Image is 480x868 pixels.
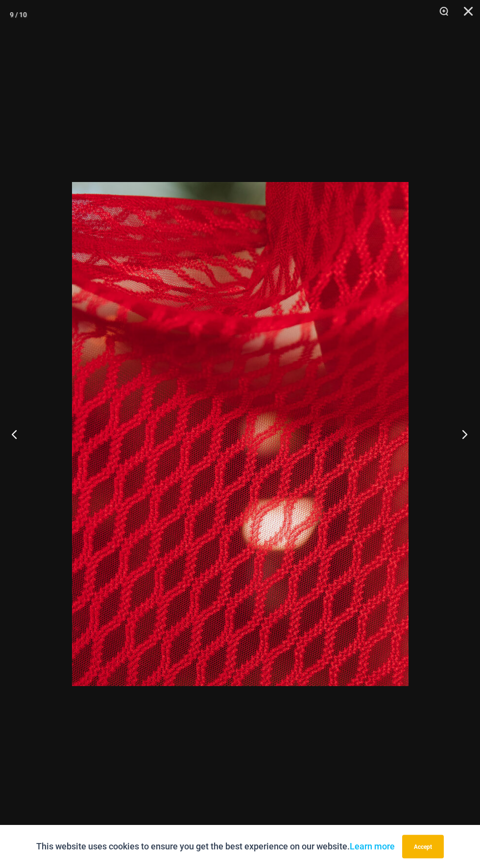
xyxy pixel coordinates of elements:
[402,835,444,858] button: Accept
[350,841,395,851] a: Learn more
[72,182,408,686] img: Sometimes Red 587 Dress 06
[443,410,480,458] button: Next
[10,7,27,22] div: 9 / 10
[36,839,395,854] p: This website uses cookies to ensure you get the best experience on our website.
